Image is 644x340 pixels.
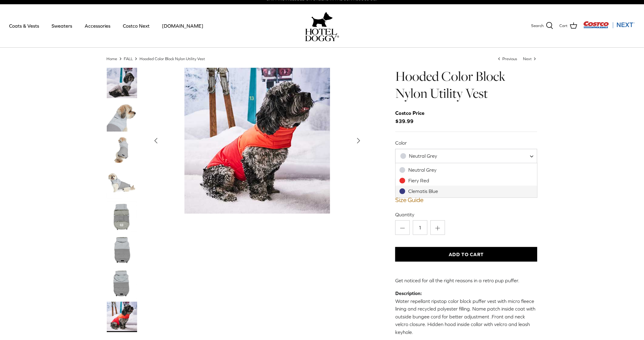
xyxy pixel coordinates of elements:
a: Size Guide [395,196,538,204]
span: Neutral Grey [408,167,437,173]
h1: Hooded Color Block Nylon Utility Vest [395,68,538,102]
a: Thumbnail Link [107,135,137,165]
div: Costco Price [395,109,424,117]
span: Fiery Red [408,178,429,183]
a: Thumbnail Link [107,302,137,332]
p: Water repellant ripstop color block puffer vest with micro fleece lining and recycled polyester f... [395,290,538,336]
button: Next [352,134,365,147]
a: Thumbnail Link [107,201,137,232]
a: hoteldoggy.com hoteldoggycom [305,10,339,41]
a: Accessories [79,15,116,36]
label: Color [395,139,538,146]
a: Coats & Vests [4,15,45,36]
span: $39.99 [395,109,430,125]
a: Thumbnail Link [107,268,137,299]
button: Previous [149,134,163,147]
span: Neutral Grey [395,149,538,163]
button: Add to Cart [395,247,538,262]
img: hoteldoggycom [305,29,339,41]
a: Thumbnail Link [107,235,137,265]
span: Next [523,56,532,61]
input: Quantity [413,220,427,235]
a: FALL [124,56,133,61]
span: Neutral Grey [409,153,437,159]
a: Show Gallery [149,68,365,214]
span: Cart [559,23,568,29]
nav: Breadcrumbs [107,56,538,62]
a: Costco Next [117,15,155,36]
a: Visit Costco Next [583,25,635,29]
a: Home [107,56,117,61]
strong: Description: [395,290,422,296]
span: Clematis Blue [408,188,438,194]
a: Previous [497,56,518,61]
a: Cart [559,22,577,30]
a: Thumbnail Link [107,101,137,132]
a: Thumbnail Link [107,68,137,98]
a: Thumbnail Link [107,168,137,198]
label: Quantity [395,211,538,218]
p: Get noticed for all the right reasons in a retro pup puffer. [395,277,538,285]
a: Hooded Color Block Nylon Utility Vest [140,56,205,61]
a: [DOMAIN_NAME] [157,15,209,36]
img: Costco Next [583,21,635,29]
span: Previous [502,56,517,61]
span: Search [531,23,544,29]
span: Neutral Grey [396,153,450,159]
a: Sweaters [46,15,78,36]
a: Next [523,56,538,61]
img: hoteldoggy.com [312,10,333,29]
a: Search [531,22,553,30]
